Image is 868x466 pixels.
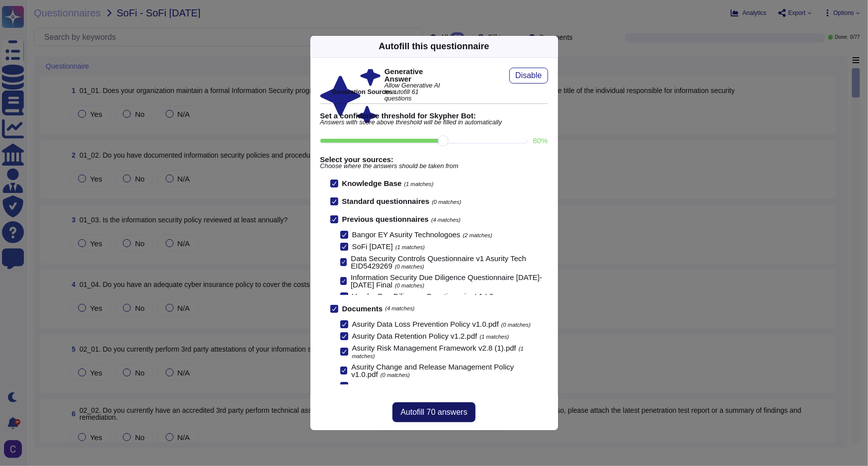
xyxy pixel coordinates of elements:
span: Answers with score above threshold will be filled in automatically [320,119,548,126]
span: Asurity Risk Management Framework v2.8 (1).pdf [352,344,516,352]
span: (1 matches) [496,294,525,300]
span: Asurity Data Retention Policy v1.2.pdf [352,332,478,340]
div: Autofill this questionnaire [379,40,489,53]
span: Disable [515,72,542,80]
b: Select your sources: [320,156,548,163]
span: (0 matches) [395,282,424,288]
span: (0 matches) [381,372,410,378]
span: (1 matches) [480,334,509,340]
span: Vendor Due Diligence Questionnaire L1 L2 [352,292,493,300]
b: Set a confidence threshold for Skypher Bot: [320,112,548,119]
span: (4 matches) [385,306,414,311]
span: (1 matches) [355,384,384,390]
label: 80 % [533,137,548,144]
span: (0 matches) [395,264,424,270]
span: Asurity Change and Release Management Policy v1.0.pdf [351,363,514,378]
b: Generation Sources : [332,88,396,95]
span: (2 matches) [463,232,492,238]
span: Allow Generative AI to autofill 61 questions [385,83,445,101]
span: Information Security Due Diligence Questionnaire [DATE]-[DATE] Final [351,273,542,289]
b: Generative Answer [385,68,445,83]
span: Autofill 70 answers [400,408,467,416]
button: Disable [509,68,548,84]
b: Documents [342,305,383,312]
span: Data Security Controls Questionnaire v1 Asurity Tech EID5429269 [351,254,526,270]
span: (0 matches) [501,322,531,328]
b: Knowledge Base [342,179,402,187]
span: Asurity Data Loss Prevention Policy v1.0.pdf [352,320,499,328]
span: (0 matches) [432,199,461,205]
span: (1 matches) [352,346,524,359]
span: (1 matches) [395,244,425,250]
b: Standard questionnaires [342,197,430,205]
span: (4 matches) [431,217,461,223]
span: (1 matches) [404,181,434,187]
button: Autofill 70 answers [392,402,475,422]
span: Choose where the answers should be taken from [320,163,548,170]
b: Previous questionnaires [342,215,429,223]
span: Bangor EY Asurity Technologoes [352,230,461,239]
span: SoFi [DATE] [352,242,393,251]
